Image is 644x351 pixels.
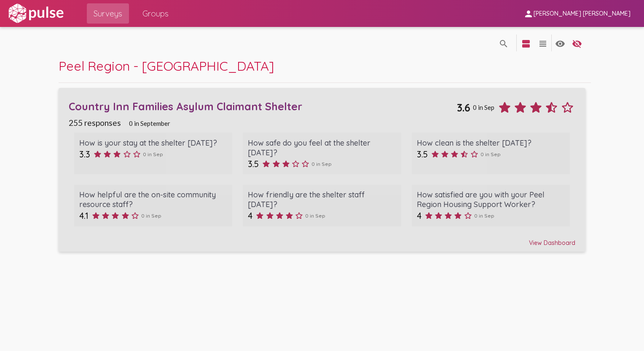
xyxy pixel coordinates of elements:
span: 3.5 [248,159,259,169]
div: How satisfied are you with your Peel Region Housing Support Worker? [417,190,565,209]
span: 0 in Sep [473,104,494,111]
span: 0 in Sep [141,213,161,219]
button: language [552,35,569,51]
a: Groups [136,3,175,24]
button: language [495,35,512,51]
div: How clean is the shelter [DATE]? [417,138,565,148]
mat-icon: language [572,39,582,49]
span: 4 [248,210,252,221]
div: How helpful are the on-site community resource staff? [79,190,227,209]
span: 3.3 [79,149,90,160]
span: [PERSON_NAME] [PERSON_NAME] [534,10,631,18]
mat-icon: language [521,39,531,49]
button: language [518,35,534,51]
span: 0 in Sep [311,161,332,167]
button: language [569,35,585,51]
span: 0 in Sep [480,151,501,157]
img: white-logo.svg [7,3,65,24]
span: 4 [417,210,421,221]
div: How friendly are the shelter staff [DATE]? [248,190,396,209]
a: Country Inn Families Asylum Claimant Shelter3.60 in Sep255 responses0 in SeptemberHow is your sta... [59,88,586,252]
button: language [534,35,551,51]
div: View Dashboard [69,231,575,247]
span: 0 in Sep [474,213,494,219]
span: 3.6 [457,101,470,114]
span: 0 in Sep [305,213,325,219]
div: How is your stay at the shelter [DATE]? [79,138,227,148]
span: 0 in September [129,120,170,127]
mat-icon: language [555,39,565,49]
span: Surveys [94,6,122,21]
span: 255 responses [69,118,121,128]
span: 3.5 [417,149,428,160]
mat-icon: language [499,39,509,49]
span: 0 in Sep [143,151,163,157]
mat-icon: person [523,9,534,19]
span: Groups [142,6,169,21]
span: 4.1 [79,210,89,221]
mat-icon: language [538,39,548,49]
button: [PERSON_NAME] [PERSON_NAME] [517,5,637,21]
div: How safe do you feel at the shelter [DATE]? [248,138,396,157]
span: Peel Region - [GEOGRAPHIC_DATA] [59,58,274,74]
div: Country Inn Families Asylum Claimant Shelter [69,100,457,113]
a: Surveys [87,3,129,24]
